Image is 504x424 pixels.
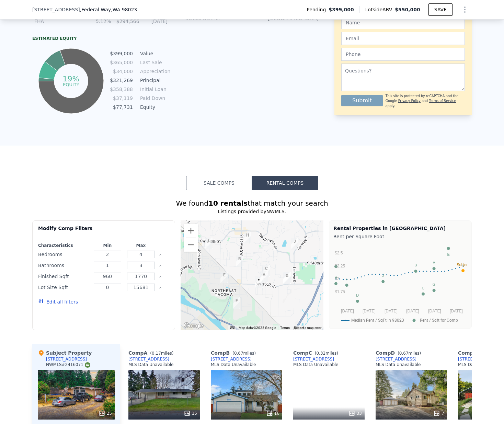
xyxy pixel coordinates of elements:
span: 0.67 [234,351,243,356]
text: [DATE] [363,309,376,313]
div: 5.12% [87,18,111,25]
text: $1.75 [335,289,345,294]
strong: 10 rentals [208,199,248,207]
div: 27 S 342 [291,238,298,250]
td: Principal [139,77,170,84]
text: [DATE] [428,309,441,313]
span: 0.67 [399,351,409,356]
td: $399,000 [110,50,133,57]
a: Open this area in Google Maps (opens a new window) [182,321,205,330]
div: Comp D [376,349,424,356]
a: [STREET_ADDRESS] [293,356,334,362]
text: F [346,277,348,281]
button: Clear [159,286,162,289]
div: [DATE] [144,18,168,25]
div: Modify Comp Filters [38,225,169,237]
td: $37,119 [110,94,133,102]
div: Bedrooms [38,250,89,259]
div: We found that match your search [32,198,472,208]
div: 35631 13th Ave SW [255,276,263,288]
div: NWMLS # 2416071 [46,362,90,368]
span: , Federal Way [80,6,137,13]
span: [STREET_ADDRESS] [32,6,80,13]
span: , WA 98023 [111,7,137,12]
input: Email [341,32,465,45]
input: Name [341,16,465,29]
span: ( miles) [230,351,259,356]
div: 1919 63rd Ave NE [233,297,240,309]
div: Listings provided by NWMLS . [32,208,472,215]
div: [STREET_ADDRESS] [46,356,87,362]
td: Value [139,50,170,57]
span: Map data ©2025 Google [239,326,276,330]
button: Clear [159,264,162,267]
button: Rental Comps [252,176,318,190]
div: Comp C [293,349,341,356]
div: [STREET_ADDRESS] [376,356,416,362]
text: $2 [335,276,340,281]
text: [DATE] [385,309,398,313]
span: $399,000 [329,6,354,13]
text: $2.5 [335,251,343,255]
text: Rent / Sqft for Comp [420,318,458,323]
text: D [356,293,359,297]
div: 34010 19th Pl SW [244,232,251,243]
div: Rent per Square Foot [333,232,467,241]
div: This site is protected by reCAPTCHA and the Google and apply. [386,94,465,108]
text: Median Rent / SqFt in 98023 [351,318,404,323]
span: ( miles) [312,351,341,356]
button: Zoom out [184,238,198,252]
a: [STREET_ADDRESS] [458,356,499,362]
div: MLS Data Unavailable [211,362,256,367]
text: G [433,282,436,286]
div: Lot Size Sqft [38,283,89,292]
div: 216 SW 355th Place Unit B [283,272,291,284]
div: Min [92,243,123,248]
span: Pending [307,6,329,13]
div: Bathrooms [38,261,89,270]
div: Finished Sqft [38,272,89,281]
div: MLS Data Unavailable [376,362,421,367]
text: B [414,263,417,267]
div: 16 [266,410,279,417]
text: [DATE] [450,309,463,313]
div: Comp A [128,349,176,356]
div: 35437 11th Ave SW [260,271,268,283]
a: Report a map error [294,326,321,330]
span: ( miles) [147,351,176,356]
text: [DATE] [406,309,419,313]
text: Subject [457,263,469,267]
input: Phone [341,48,465,61]
button: Zoom in [184,224,198,238]
td: Equity [139,103,170,111]
tspan: equity [63,82,79,87]
div: 3502 SW 343rd St [205,238,213,249]
tspan: 19% [62,75,79,83]
td: $34,000 [110,68,133,75]
a: Terms of Service [429,99,456,103]
div: 15 [184,410,197,417]
div: MLS Data Unavailable [128,362,174,367]
td: Paid Down [139,94,170,102]
td: Appreciation [139,68,170,75]
div: 25 [99,410,112,417]
img: Google [182,321,205,330]
td: $358,388 [110,85,133,93]
div: 7 [433,410,444,417]
td: Initial Loan [139,85,170,93]
span: $550,000 [395,7,420,12]
text: I [335,259,336,263]
svg: A chart. [333,241,467,327]
button: Sale Comps [186,176,252,190]
a: [STREET_ADDRESS] [211,356,252,362]
button: SAVE [428,3,453,16]
text: [DATE] [341,309,354,313]
td: Last Sale [139,59,170,66]
div: $294,566 [115,18,139,25]
button: Edit all filters [38,298,78,305]
text: $2.25 [335,264,345,268]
